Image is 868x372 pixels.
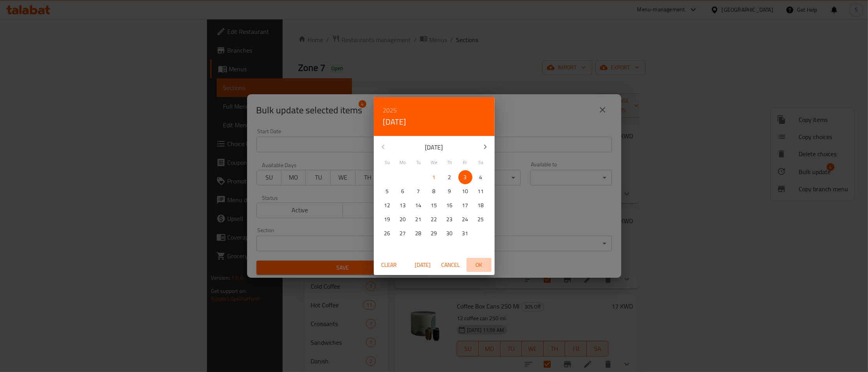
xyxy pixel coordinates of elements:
p: 24 [462,215,468,224]
button: 21 [412,212,426,226]
button: 13 [396,198,410,212]
p: 10 [462,187,468,196]
p: 5 [386,187,389,196]
p: 18 [478,201,484,210]
button: 31 [458,226,472,240]
span: Clear [380,260,399,270]
button: [DATE] [410,258,435,272]
p: 23 [447,215,453,224]
p: 15 [431,201,437,210]
span: Fr [458,159,472,166]
button: 12 [380,198,394,212]
button: 2 [443,170,457,184]
button: 10 [458,184,472,198]
button: 14 [412,198,426,212]
p: 13 [400,201,406,210]
span: Mo [396,159,410,166]
button: Clear [377,258,402,272]
button: 7 [412,184,426,198]
p: 4 [479,173,483,182]
button: 26 [380,226,394,240]
button: 18 [474,198,488,212]
p: 27 [400,229,406,238]
button: 24 [458,212,472,226]
button: 6 [396,184,410,198]
button: 5 [380,184,394,198]
span: Cancel [442,260,460,270]
p: 16 [447,201,453,210]
button: 4 [474,170,488,184]
button: Cancel [438,258,463,272]
p: 7 [417,187,420,196]
p: 17 [462,201,468,210]
p: 20 [400,215,406,224]
p: 6 [401,187,405,196]
p: 1 [433,173,436,182]
p: 26 [384,229,391,238]
p: 28 [415,229,422,238]
button: 16 [443,198,457,212]
button: 15 [427,198,441,212]
span: Sa [474,159,488,166]
button: 27 [396,226,410,240]
button: 25 [474,212,488,226]
p: [DATE] [392,143,476,152]
button: 29 [427,226,441,240]
button: [DATE] [383,116,407,128]
button: 23 [443,212,457,226]
p: 2 [448,173,451,182]
span: OK [470,260,488,270]
button: 3 [458,170,472,184]
button: 1 [427,170,441,184]
span: Su [380,159,394,166]
button: 11 [474,184,488,198]
p: 14 [415,201,422,210]
p: 25 [478,215,484,224]
button: OK [467,258,491,272]
p: 3 [464,173,467,182]
button: 9 [443,184,457,198]
span: We [427,159,441,166]
p: 9 [448,187,451,196]
p: 21 [415,215,422,224]
button: 20 [396,212,410,226]
p: 30 [447,229,453,238]
p: 19 [384,215,391,224]
button: 22 [427,212,441,226]
p: 29 [431,229,437,238]
p: 12 [384,201,391,210]
p: 8 [433,187,436,196]
span: Tu [412,159,426,166]
span: Th [443,159,457,166]
p: 31 [462,229,468,238]
span: [DATE] [414,260,432,270]
button: 17 [458,198,472,212]
button: 30 [443,226,457,240]
p: 22 [431,215,437,224]
button: 8 [427,184,441,198]
button: 28 [412,226,426,240]
button: 2025 [383,105,397,116]
p: 11 [478,187,484,196]
button: 19 [380,212,394,226]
